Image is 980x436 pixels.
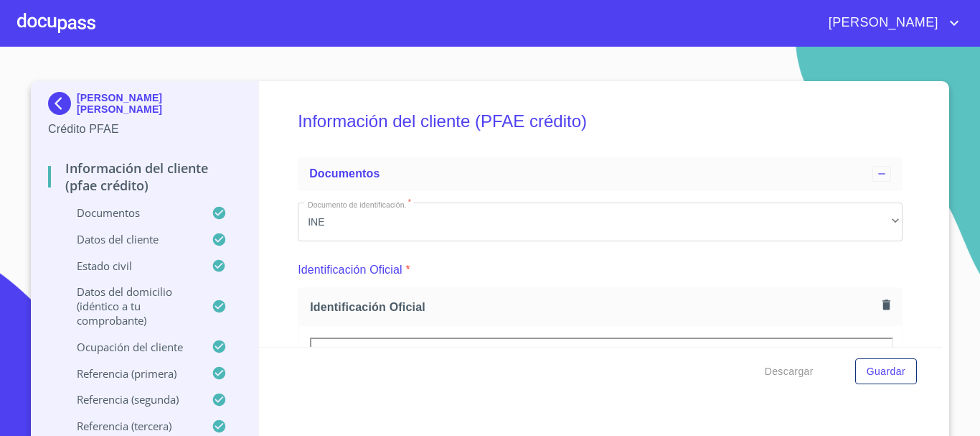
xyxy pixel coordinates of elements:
span: Identificación Oficial [310,300,877,315]
p: [PERSON_NAME] [PERSON_NAME] [77,92,241,115]
span: [PERSON_NAME] [818,11,946,34]
p: Referencia (primera) [48,366,212,381]
button: Guardar [855,358,917,385]
span: Documentos [309,167,380,180]
button: account of current user [818,11,963,34]
span: Descargar [765,363,814,381]
div: [PERSON_NAME] [PERSON_NAME] [48,92,241,121]
p: Estado Civil [48,259,212,273]
img: Docupass spot blue [48,92,77,115]
div: INE [298,203,903,241]
p: Información del cliente (PFAE crédito) [48,159,241,194]
h5: Información del cliente (PFAE crédito) [298,92,903,151]
p: Referencia (segunda) [48,392,212,407]
button: Descargar [759,358,819,385]
span: Guardar [867,363,905,381]
p: Ocupación del Cliente [48,340,212,354]
p: Datos del domicilio (idéntico a tu comprobante) [48,284,212,328]
p: Crédito PFAE [48,121,241,138]
p: Documentos [48,205,212,220]
div: Documentos [298,157,903,191]
p: Referencia (tercera) [48,419,212,433]
p: Datos del cliente [48,232,212,246]
p: Identificación Oficial [298,261,402,279]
